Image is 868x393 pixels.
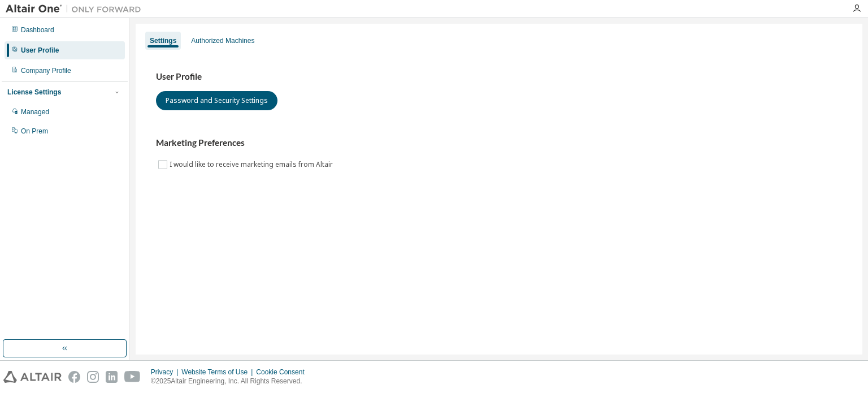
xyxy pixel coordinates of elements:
[21,46,59,55] div: User Profile
[156,91,277,110] button: Password and Security Settings
[151,377,311,386] p: © 2025 Altair Engineering, Inc. All Rights Reserved.
[170,158,335,171] label: I would like to receive marketing emails from Altair
[21,127,48,136] div: On Prem
[21,66,71,75] div: Company Profile
[21,25,54,34] div: Dashboard
[124,371,141,383] img: youtube.svg
[21,107,49,116] div: Managed
[3,371,62,383] img: altair_logo.svg
[7,88,61,97] div: License Settings
[87,371,99,383] img: instagram.svg
[150,36,176,45] div: Settings
[256,368,311,377] div: Cookie Consent
[191,36,254,45] div: Authorized Machines
[106,371,118,383] img: linkedin.svg
[156,71,842,83] h3: User Profile
[68,371,80,383] img: facebook.svg
[6,3,147,15] img: Altair One
[156,137,842,149] h3: Marketing Preferences
[181,368,256,377] div: Website Terms of Use
[151,368,181,377] div: Privacy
